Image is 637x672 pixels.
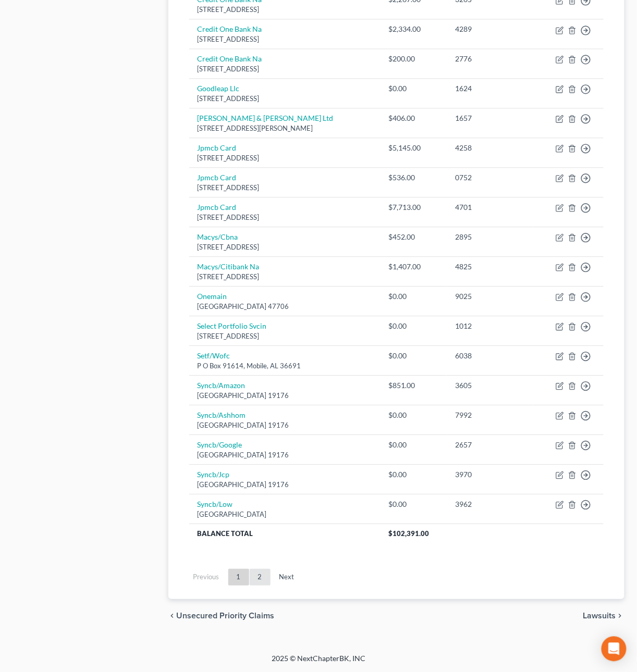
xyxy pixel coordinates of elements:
div: [GEOGRAPHIC_DATA] 19176 [198,391,372,401]
div: 2657 [455,440,524,450]
div: $5,145.00 [389,143,439,153]
div: [STREET_ADDRESS] [198,183,372,193]
div: [STREET_ADDRESS] [198,5,372,15]
div: [GEOGRAPHIC_DATA] [198,509,372,519]
div: 9025 [455,291,524,302]
div: [STREET_ADDRESS] [198,331,372,341]
a: 2 [250,569,271,586]
div: [GEOGRAPHIC_DATA] 19176 [198,420,372,430]
a: Syncb/Ashhom [198,410,246,419]
div: [STREET_ADDRESS] [198,34,372,44]
div: Open Intercom Messenger [602,637,627,662]
div: [GEOGRAPHIC_DATA] 19176 [198,450,372,460]
div: [STREET_ADDRESS][PERSON_NAME] [198,123,372,133]
span: Unsecured Priority Claims [177,612,275,620]
div: 1012 [455,321,524,331]
a: Next [271,569,303,586]
a: Credit One Bank Na [198,24,262,33]
div: $0.00 [389,351,439,361]
div: 3605 [455,380,524,391]
div: 1624 [455,83,524,94]
div: 4289 [455,24,524,34]
div: 4701 [455,202,524,213]
button: Lawsuits chevron_right [583,612,624,620]
div: $0.00 [389,291,439,302]
a: Goodleap Llc [198,84,240,93]
div: 4258 [455,143,524,153]
div: 3970 [455,469,524,480]
div: $0.00 [389,83,439,94]
a: Select Portfolio Svcin [198,321,267,330]
div: $0.00 [389,499,439,509]
div: [STREET_ADDRESS] [198,94,372,104]
a: Jpmcb Card [198,143,237,152]
a: [PERSON_NAME] & [PERSON_NAME] Ltd [198,114,334,122]
i: chevron_right [616,612,624,620]
div: $1,407.00 [389,262,439,272]
div: $851.00 [389,380,439,391]
a: Syncb/Google [198,440,242,449]
div: 6038 [455,351,524,361]
div: 2025 © NextChapterBK, INC [21,653,616,672]
i: chevron_left [168,612,177,620]
div: 7992 [455,410,524,420]
a: Credit One Bank Na [198,54,262,63]
div: 2895 [455,232,524,242]
button: chevron_left Unsecured Priority Claims [168,612,275,620]
a: Jpmcb Card [198,173,237,182]
a: 1 [228,569,249,586]
div: 2776 [455,54,524,64]
a: Syncb/Amazon [198,381,246,390]
a: Onemain [198,292,227,301]
span: Lawsuits [583,612,616,620]
div: $0.00 [389,440,439,450]
div: $406.00 [389,113,439,123]
div: [STREET_ADDRESS] [198,242,372,252]
a: Syncb/Jcp [198,470,230,479]
div: $452.00 [389,232,439,242]
a: Jpmcb Card [198,203,237,211]
a: Macys/Citibank Na [198,262,260,271]
div: 4825 [455,262,524,272]
div: [STREET_ADDRESS] [198,153,372,163]
div: [STREET_ADDRESS] [198,213,372,222]
div: [STREET_ADDRESS] [198,272,372,282]
div: 3962 [455,499,524,509]
div: 1657 [455,113,524,123]
div: $0.00 [389,410,439,420]
div: $0.00 [389,321,439,331]
div: [STREET_ADDRESS] [198,64,372,74]
div: [GEOGRAPHIC_DATA] 19176 [198,480,372,490]
div: $536.00 [389,172,439,183]
div: $200.00 [389,54,439,64]
span: $102,391.00 [389,529,430,538]
div: $0.00 [389,469,439,480]
div: [GEOGRAPHIC_DATA] 47706 [198,302,372,312]
div: $2,334.00 [389,24,439,34]
th: Balance Total [189,524,381,542]
div: $7,713.00 [389,202,439,213]
a: Setf/Wofc [198,351,230,360]
div: 0752 [455,172,524,183]
a: Syncb/Low [198,500,233,508]
div: P O Box 91614, Mobile, AL 36691 [198,361,372,371]
a: Macys/Cbna [198,232,238,241]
